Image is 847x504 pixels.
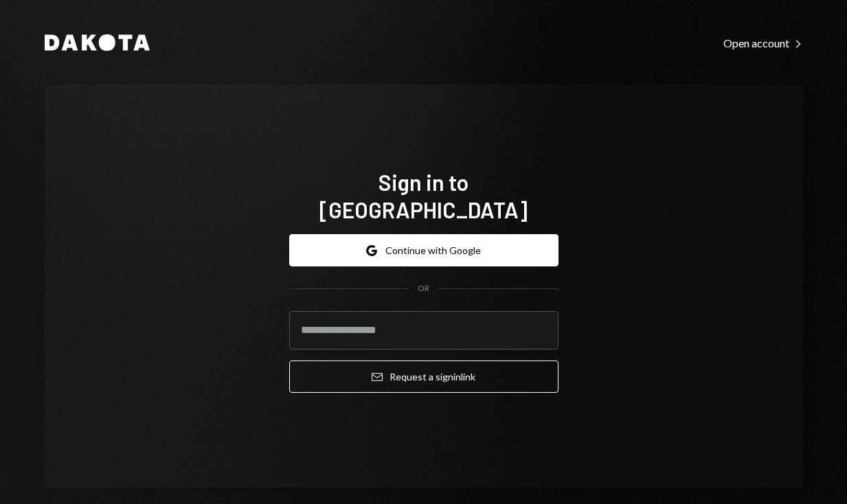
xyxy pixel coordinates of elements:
[723,36,803,50] div: Open account
[289,168,558,223] h1: Sign in to [GEOGRAPHIC_DATA]
[289,234,558,266] button: Continue with Google
[723,35,803,50] a: Open account
[418,283,429,295] div: OR
[289,360,558,393] button: Request a signinlink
